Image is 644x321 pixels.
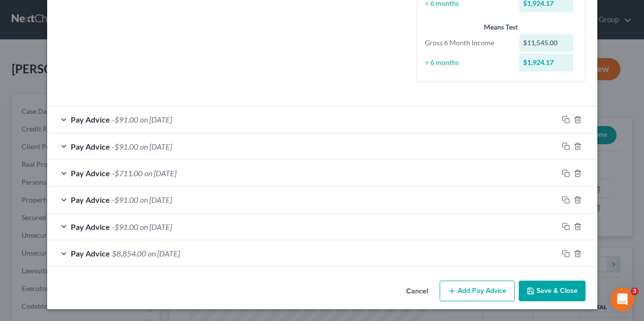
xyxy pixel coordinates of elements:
span: $8,854.00 [112,249,146,258]
span: Pay Advice [71,249,110,258]
div: $1,924.17 [519,54,573,71]
span: 3 [631,288,639,295]
span: Pay Advice [71,142,110,151]
div: Gross 6 Month Income [420,38,515,48]
span: -$91.00 [112,195,138,204]
span: Pay Advice [71,168,110,178]
span: -$91.00 [112,115,138,124]
span: -$91.00 [112,222,138,231]
span: on [DATE] [140,222,172,231]
iframe: Intercom live chat [611,288,634,311]
span: on [DATE] [140,115,172,124]
button: Cancel [398,282,436,301]
span: on [DATE] [144,168,176,178]
span: on [DATE] [140,142,172,151]
span: Pay Advice [71,195,110,204]
button: Save & Close [519,281,586,301]
div: Means Test [425,22,577,32]
span: -$711.00 [112,168,142,178]
span: Pay Advice [71,222,110,231]
span: on [DATE] [148,249,180,258]
button: Add Pay Advice [440,281,515,301]
span: on [DATE] [140,195,172,204]
span: -$91.00 [112,142,138,151]
div: $11,545.00 [519,34,573,52]
span: Pay Advice [71,115,110,124]
div: ÷ 6 months [420,58,515,67]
